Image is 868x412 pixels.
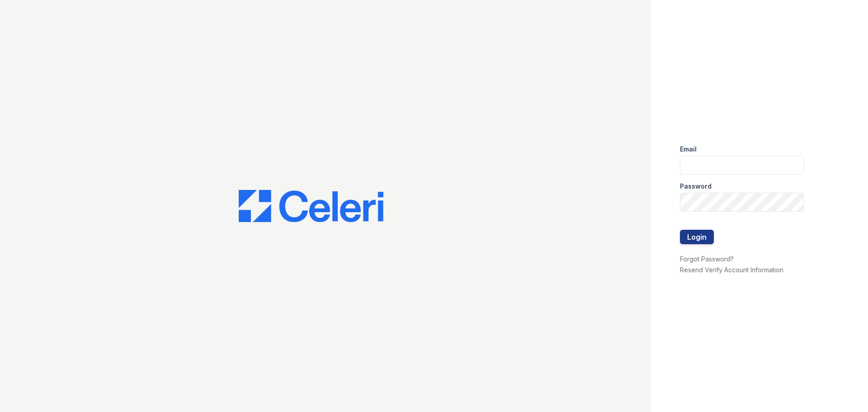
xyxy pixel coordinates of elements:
[680,145,697,154] label: Email
[239,190,383,223] img: CE_Logo_Blue-a8612792a0a2168367f1c8372b55b34899dd931a85d93a1a3d3e32e68fde9ad4.png
[680,182,712,191] label: Password
[680,255,734,263] a: Forgot Password?
[680,230,714,244] button: Login
[680,266,783,274] a: Resend Verify Account Information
